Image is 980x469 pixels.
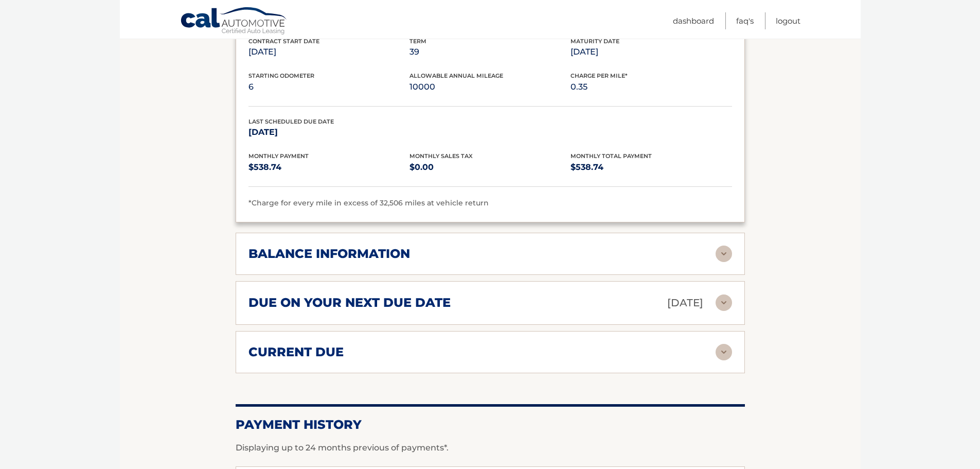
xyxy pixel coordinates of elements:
[248,80,409,94] p: 6
[716,344,732,360] img: accordion-rest.svg
[571,45,732,59] p: [DATE]
[248,72,314,79] span: Starting Odometer
[180,7,288,37] a: Cal Automotive
[409,38,426,45] span: Term
[248,152,309,160] span: Monthly Payment
[409,80,571,94] p: 10000
[776,12,800,29] a: Logout
[248,125,409,140] p: [DATE]
[716,294,732,311] img: accordion-rest.svg
[571,80,732,94] p: 0.35
[248,118,334,125] span: Last Scheduled Due Date
[673,12,714,29] a: Dashboard
[248,38,319,45] span: Contract Start Date
[236,442,745,454] p: Displaying up to 24 months previous of payments*.
[571,38,619,45] span: Maturity Date
[667,294,703,312] p: [DATE]
[571,152,652,160] span: Monthly Total Payment
[409,72,503,79] span: Allowable Annual Mileage
[248,198,489,207] span: *Charge for every mile in excess of 32,506 miles at vehicle return
[571,72,628,79] span: Charge Per Mile*
[409,152,473,160] span: Monthly Sales Tax
[248,160,409,175] p: $538.74
[571,160,732,175] p: $538.74
[736,12,754,29] a: FAQ's
[716,246,732,262] img: accordion-rest.svg
[409,45,571,59] p: 39
[248,344,344,360] h2: current due
[248,246,410,262] h2: balance information
[236,417,745,432] h2: Payment History
[248,295,451,310] h2: due on your next due date
[409,160,571,175] p: $0.00
[248,45,409,59] p: [DATE]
